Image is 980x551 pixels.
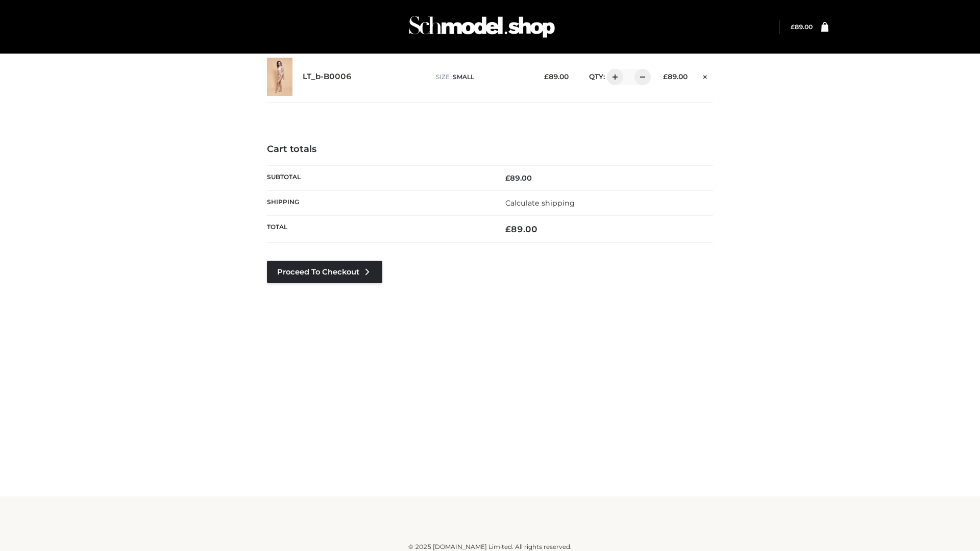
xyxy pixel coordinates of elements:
th: Shipping [267,190,490,215]
span: £ [505,173,510,183]
img: Schmodel Admin 964 [405,7,558,47]
bdi: 89.00 [505,224,537,234]
span: £ [544,72,549,81]
bdi: 89.00 [544,72,569,81]
span: £ [663,72,668,81]
span: £ [791,23,795,31]
a: Calculate shipping [505,198,575,208]
th: Subtotal [267,165,490,190]
bdi: 89.00 [791,23,813,31]
p: size : [436,72,528,82]
a: Proceed to Checkout [267,261,382,283]
a: £89.00 [791,23,813,31]
img: LT_b-B0006 - SMALL [267,58,292,96]
span: SMALL [453,73,474,81]
div: QTY: [579,69,647,85]
a: Remove this item [698,69,713,82]
bdi: 89.00 [505,173,532,183]
h4: Cart totals [267,144,713,155]
a: LT_b-B0006 [303,72,352,82]
bdi: 89.00 [663,72,688,81]
th: Total [267,216,490,243]
span: £ [505,224,511,234]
